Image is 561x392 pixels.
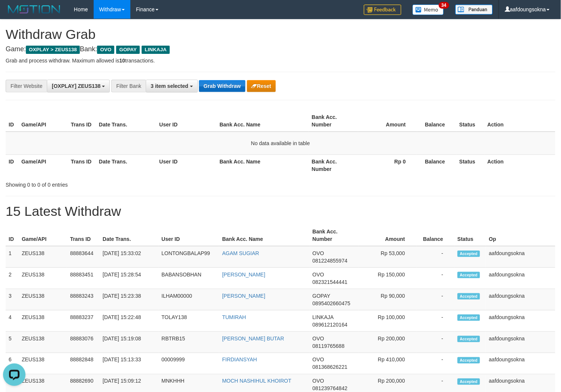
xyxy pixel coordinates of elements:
div: Showing 0 to 0 of 0 entries [6,178,228,189]
td: [DATE] 15:33:02 [100,246,159,268]
td: 3 [6,289,19,310]
th: ID [6,225,19,246]
span: Copy 0895402660475 to clipboard [313,300,350,306]
span: Accepted [458,315,480,321]
td: Rp 53,000 [359,246,416,268]
td: ZEUS138 [19,353,67,374]
td: aafdoungsokna [486,246,555,268]
div: Filter Website [6,80,47,92]
span: Copy 082321544441 to clipboard [313,279,347,285]
td: RBTRB15 [159,332,219,353]
td: - [416,332,455,353]
th: User ID [156,154,217,176]
th: Date Trans. [100,225,159,246]
span: GOPAY [116,46,140,54]
th: Bank Acc. Name [219,225,310,246]
span: OXPLAY > ZEUS138 [26,46,80,54]
td: LONTONGBALAP99 [159,246,219,268]
td: Rp 200,000 [359,332,416,353]
th: Balance [416,225,455,246]
td: ZEUS138 [19,332,67,353]
th: Bank Acc. Number [309,154,358,176]
td: ZEUS138 [19,268,67,289]
span: 34 [439,2,449,9]
th: Game/API [18,110,68,132]
td: 88882848 [67,353,100,374]
h1: Withdraw Grab [6,27,555,42]
th: Balance [417,154,456,176]
th: Status [456,110,485,132]
th: Trans ID [68,110,96,132]
th: Game/API [18,154,68,176]
td: 5 [6,332,19,353]
th: Status [455,225,486,246]
td: 6 [6,353,19,374]
td: - [416,310,455,332]
h4: Game: Bank: [6,46,555,53]
td: aafdoungsokna [486,289,555,310]
th: ID [6,154,18,176]
a: [PERSON_NAME] BUTAR [222,336,284,342]
button: Reset [247,80,276,92]
td: Rp 150,000 [359,268,416,289]
td: [DATE] 15:22:48 [100,310,159,332]
a: FIRDIANSYAH [222,357,257,363]
td: 00009999 [159,353,219,374]
th: Rp 0 [358,154,417,176]
td: Rp 100,000 [359,310,416,332]
button: Grab Withdraw [199,80,245,92]
p: Grab and process withdraw. Maximum allowed is transactions. [6,57,555,64]
span: LINKAJA [313,314,334,320]
th: Game/API [19,225,67,246]
th: Bank Acc. Number [309,110,358,132]
td: aafdoungsokna [486,310,555,332]
td: - [416,246,455,268]
td: Rp 410,000 [359,353,416,374]
th: User ID [156,110,217,132]
td: [DATE] 15:28:54 [100,268,159,289]
span: Accepted [458,336,480,342]
span: OVO [313,357,324,363]
span: GOPAY [313,293,330,299]
td: aafdoungsokna [486,353,555,374]
td: [DATE] 15:19:08 [100,332,159,353]
td: aafdoungsokna [486,268,555,289]
td: - [416,268,455,289]
td: 2 [6,268,19,289]
td: ZEUS138 [19,246,67,268]
span: Copy 081224855974 to clipboard [313,258,347,264]
td: 88883076 [67,332,100,353]
span: Accepted [458,357,480,364]
td: ZEUS138 [19,289,67,310]
span: Copy 081368626221 to clipboard [313,364,347,370]
span: [OXPLAY] ZEUS138 [52,83,100,89]
td: ZEUS138 [19,310,67,332]
th: Balance [417,110,456,132]
span: OVO [313,250,324,256]
th: Trans ID [67,225,100,246]
td: 4 [6,310,19,332]
h1: 15 Latest Withdraw [6,204,555,219]
span: Accepted [458,272,480,278]
strong: 10 [119,58,125,64]
a: [PERSON_NAME] [222,293,265,299]
span: Copy 089612120164 to clipboard [313,322,347,328]
span: OVO [313,336,324,342]
span: OVO [97,46,114,54]
span: Accepted [458,251,480,257]
th: Action [485,154,555,176]
img: MOTION_logo.png [6,4,63,15]
td: 1 [6,246,19,268]
img: Button%20Memo.svg [413,4,444,15]
th: Trans ID [68,154,96,176]
th: User ID [159,225,219,246]
th: Date Trans. [96,154,156,176]
td: No data available in table [6,132,555,155]
button: Open LiveChat chat widget [3,3,25,25]
td: aafdoungsokna [486,332,555,353]
span: OVO [313,378,324,384]
img: panduan.png [455,4,493,15]
td: - [416,289,455,310]
th: Bank Acc. Name [217,154,309,176]
th: Op [486,225,555,246]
